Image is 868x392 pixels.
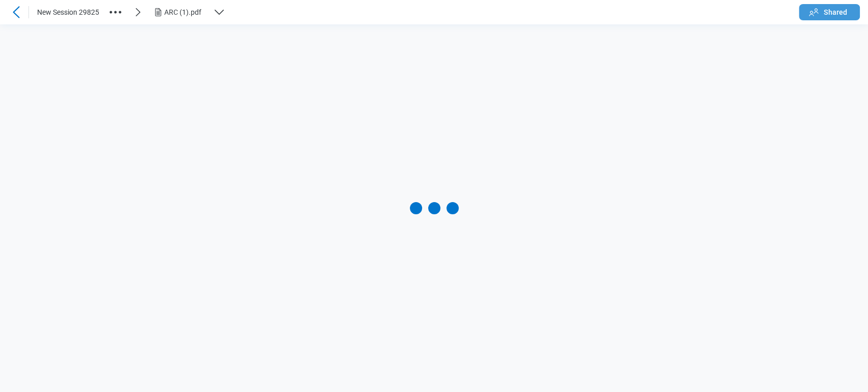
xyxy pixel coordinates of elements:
button: Shared [799,4,860,20]
div: ARC (1).pdf [164,7,209,17]
span: New Session 29825 [37,7,99,17]
button: ARC (1).pdf [152,4,233,20]
span: Shared [824,7,847,17]
div: Loading [410,202,459,214]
